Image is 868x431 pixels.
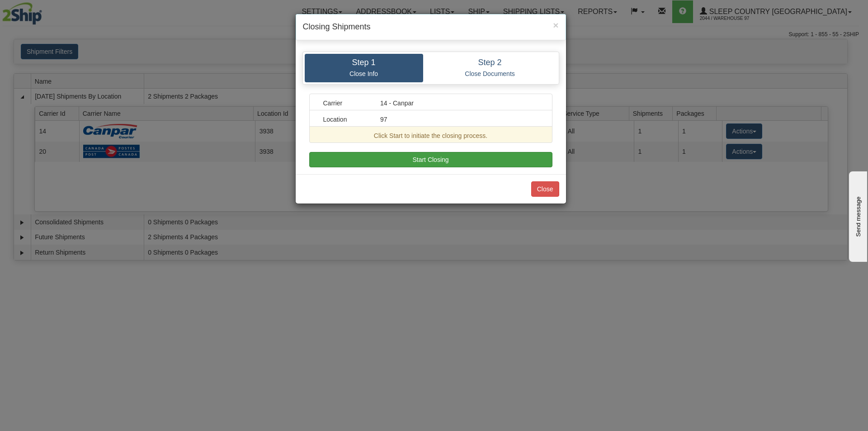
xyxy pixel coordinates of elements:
[316,131,545,140] div: Click Start to initiate the closing process.
[553,20,558,30] button: Close
[316,115,374,124] div: Location
[373,115,545,124] div: 97
[373,99,545,108] div: 14 - Canpar
[531,181,559,197] button: Close
[430,58,550,67] h4: Step 2
[311,70,416,78] p: Close Info
[423,54,557,82] a: Step 2 Close Documents
[553,20,558,30] span: ×
[430,70,550,78] p: Close Documents
[7,8,84,14] div: Send message
[847,169,867,261] iframe: chat widget
[309,152,552,167] button: Start Closing
[303,21,559,33] h4: Closing Shipments
[311,58,416,67] h4: Step 1
[305,54,423,82] a: Step 1 Close Info
[316,99,374,108] div: Carrier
